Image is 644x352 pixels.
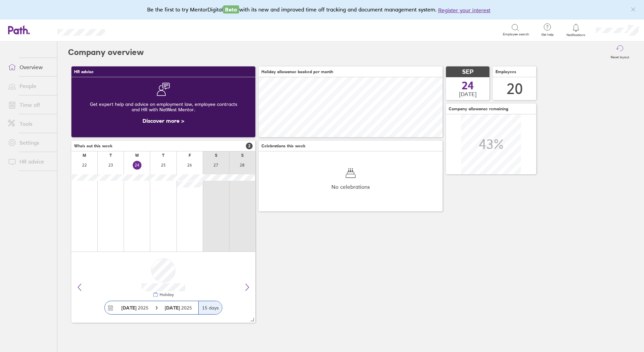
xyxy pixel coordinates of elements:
strong: [DATE] [165,305,181,311]
span: Holiday allowance booked per month [261,69,333,74]
span: [DATE] [459,91,477,97]
span: Employees [495,69,516,74]
a: Discover more > [142,117,184,124]
h2: Company overview [68,41,144,63]
a: Overview [3,60,57,74]
strong: [DATE] [121,305,136,311]
a: People [3,79,57,93]
span: 2025 [165,305,192,311]
span: Notifications [565,33,587,37]
span: Employee search [503,32,529,36]
a: Time off [3,98,57,112]
div: T [109,153,112,158]
span: Who's out this week [74,144,112,148]
span: 2 [246,143,253,149]
div: F [189,153,191,158]
span: Company allowance remaining [449,107,508,111]
button: Reset layout [607,41,633,63]
a: Notifications [565,23,587,37]
div: Be the first to try MentorDigital with its new and improved time off tracking and document manage... [147,5,497,14]
div: Holiday [158,292,174,297]
span: HR advice [74,69,94,74]
div: Get expert help and advice on employment law, employee contracts and HR with NatWest Mentor. [77,96,250,118]
span: SEP [462,68,474,76]
span: 2025 [121,305,149,311]
div: S [215,153,217,158]
div: S [241,153,244,158]
span: Beta [223,5,239,13]
div: T [162,153,164,158]
a: Tools [3,117,57,130]
div: 15 days [198,301,222,314]
div: W [135,153,139,158]
span: No celebrations [331,184,370,190]
a: Settings [3,136,57,149]
label: Reset layout [607,53,633,59]
span: 24 [462,80,474,91]
div: 20 [507,80,523,97]
a: HR advice [3,155,57,168]
div: Search [123,27,140,33]
span: Get help [537,33,558,37]
div: M [83,153,86,158]
button: Register your interest [438,6,490,14]
span: Celebrations this week [261,144,305,148]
